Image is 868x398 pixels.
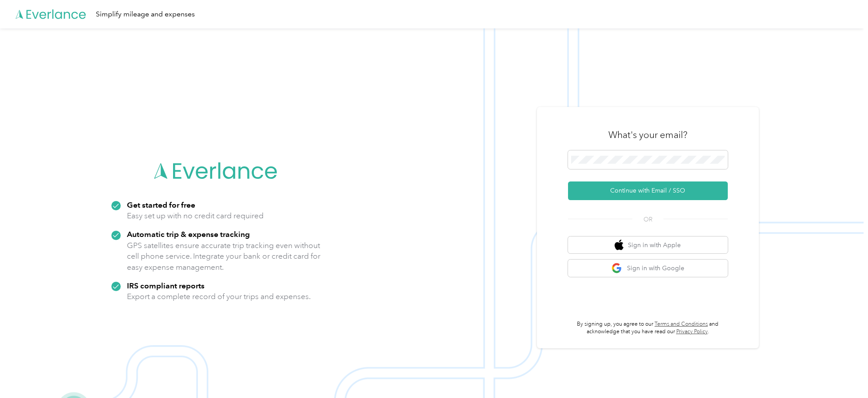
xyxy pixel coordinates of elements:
[96,9,195,20] div: Simplify mileage and expenses
[127,281,205,290] strong: IRS compliant reports
[655,321,708,327] a: Terms and Conditions
[568,236,728,254] button: apple logoSign in with Apple
[608,129,687,141] h3: What's your email?
[127,291,311,302] p: Export a complete record of your trips and expenses.
[612,263,623,274] img: google logo
[127,240,321,273] p: GPS satellites ensure accurate trip tracking even without cell phone service. Integrate your bank...
[127,210,264,221] p: Easy set up with no credit card required
[127,200,195,209] strong: Get started for free
[568,260,728,277] button: google logoSign in with Google
[676,328,708,335] a: Privacy Policy
[632,215,663,224] span: OR
[568,181,728,200] button: Continue with Email / SSO
[615,240,623,251] img: apple logo
[127,229,250,239] strong: Automatic trip & expense tracking
[568,320,728,336] p: By signing up, you agree to our and acknowledge that you have read our .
